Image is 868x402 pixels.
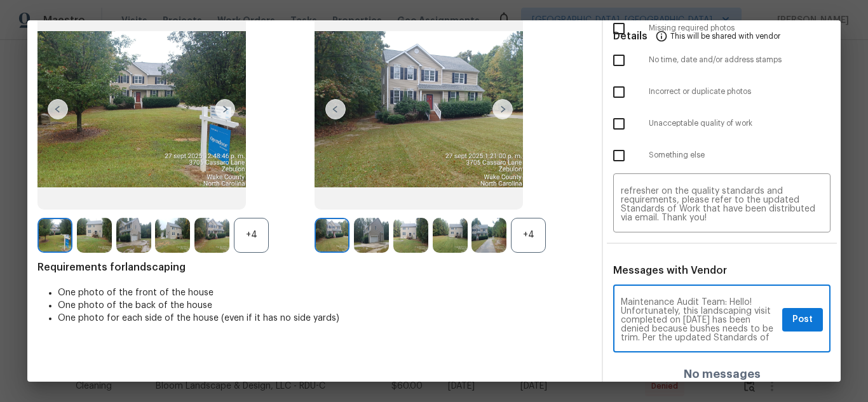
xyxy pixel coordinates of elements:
[649,150,831,161] span: Something else
[511,218,546,253] div: +4
[782,308,823,332] button: Post
[48,99,68,119] img: left-chevron-button-url
[58,312,592,325] li: One photo for each side of the house (even if it has no side yards)
[234,218,269,253] div: +4
[37,261,592,274] span: Requirements for landscaping
[603,108,841,140] div: Unacceptable quality of work
[621,187,823,222] textarea: Maintenance Audit Team: Hello! Unfortunately, this landscaping visit completed on [DATE] has been...
[670,20,780,51] span: This will be shared with vendor
[649,118,831,129] span: Unacceptable quality of work
[603,76,841,108] div: Incorrect or duplicate photos
[684,368,761,380] h4: No messages
[325,99,346,119] img: left-chevron-button-url
[492,99,513,119] img: right-chevron-button-url
[58,299,592,312] li: One photo of the back of the house
[792,312,813,328] span: Post
[58,286,592,299] li: One photo of the front of the house
[649,86,831,97] span: Incorrect or duplicate photos
[603,140,841,171] div: Something else
[215,99,235,119] img: right-chevron-button-url
[621,298,777,342] textarea: Maintenance Audit Team: Hello! Unfortunately, this landscaping visit completed on [DATE] has been...
[649,55,831,65] span: No time, date and/or address stamps
[603,44,841,76] div: No time, date and/or address stamps
[613,265,727,276] span: Messages with Vendor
